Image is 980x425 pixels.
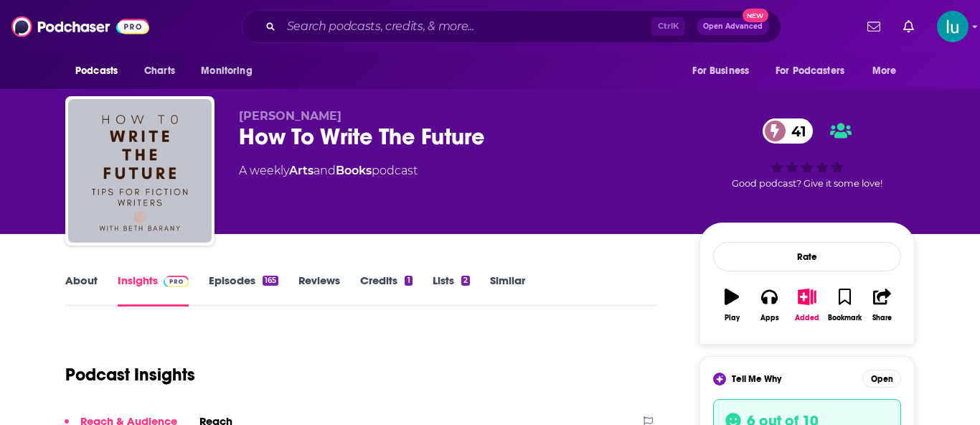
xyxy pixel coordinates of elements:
div: Bookmark [828,314,862,322]
span: Logged in as lusodano [937,11,969,42]
button: open menu [191,57,270,85]
a: Credits1 [360,274,412,307]
div: Play [725,314,740,322]
button: Share [864,279,901,331]
button: Bookmark [826,279,863,331]
a: Charts [135,57,184,85]
span: Good podcast? Give it some love! [732,178,882,189]
div: Share [872,314,892,322]
a: Arts [289,164,314,177]
a: Show notifications dropdown [897,14,920,39]
a: Episodes165 [209,274,278,307]
button: Play [713,279,750,331]
a: Books [336,164,372,177]
a: Show notifications dropdown [862,14,886,39]
span: For Business [692,61,749,81]
button: open menu [862,57,915,85]
div: Rate [713,242,901,271]
button: Open [862,370,901,388]
img: User Profile [937,11,969,42]
span: New [743,9,768,22]
img: tell me why sparkle [715,375,724,383]
div: 165 [263,276,278,286]
span: 41 [777,118,814,144]
div: 41Good podcast? Give it some love! [699,109,915,198]
div: 2 [461,276,470,286]
a: 41 [763,118,814,144]
img: How To Write The Future [68,99,212,243]
button: Open AdvancedNew [697,18,769,35]
span: and [314,164,336,177]
span: Podcasts [75,61,118,81]
div: 1 [405,276,412,286]
button: Apps [750,279,788,331]
img: Podchaser Pro [164,276,189,287]
a: About [65,274,98,307]
a: Reviews [298,274,340,307]
button: Added [788,279,826,331]
a: Lists2 [433,274,470,307]
div: Search podcasts, credits, & more... [242,10,781,43]
a: Similar [490,274,525,307]
div: A weekly podcast [239,162,418,179]
div: Added [795,314,819,322]
button: Show profile menu [937,11,969,42]
div: Apps [760,314,779,322]
h1: Podcast Insights [65,364,195,386]
span: More [872,61,897,81]
button: open menu [682,57,767,85]
span: Monitoring [201,61,252,81]
button: open menu [766,57,865,85]
span: Tell Me Why [732,373,781,385]
span: Open Advanced [703,23,763,30]
img: Podchaser - Follow, Share and Rate Podcasts [11,13,149,40]
span: [PERSON_NAME] [239,109,341,123]
span: Ctrl K [651,17,685,36]
span: For Podcasters [776,61,844,81]
input: Search podcasts, credits, & more... [281,15,651,38]
span: Charts [144,61,175,81]
button: open menu [65,57,136,85]
a: InsightsPodchaser Pro [118,274,189,307]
